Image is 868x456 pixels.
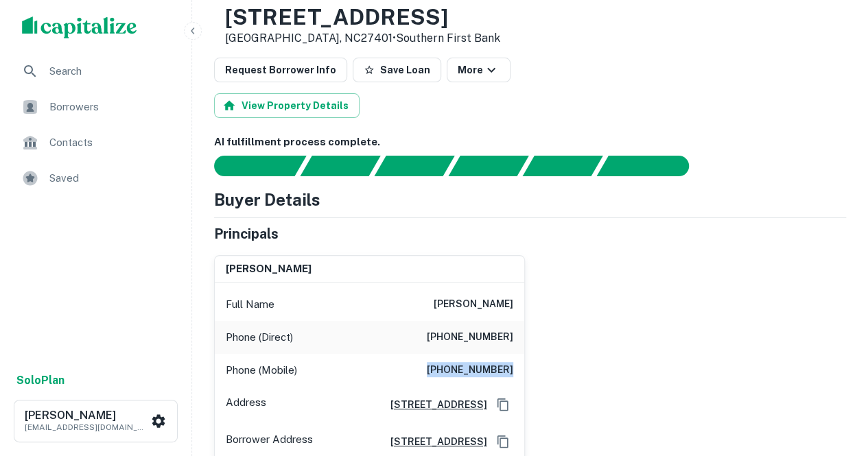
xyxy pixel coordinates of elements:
p: Address [226,394,266,415]
a: SoloPlan [16,372,64,389]
h6: [PERSON_NAME] [25,410,148,421]
h6: [PHONE_NUMBER] [427,362,513,379]
a: [STREET_ADDRESS] [379,397,487,412]
span: Contacts [49,134,172,151]
button: View Property Details [214,93,360,118]
button: Copy Address [493,394,513,415]
div: Sending borrower request to AI... [198,156,301,176]
p: [GEOGRAPHIC_DATA], NC27401 • [225,30,500,47]
a: [STREET_ADDRESS] [379,434,487,449]
span: Saved [49,170,172,187]
div: Documents found, AI parsing details... [374,156,454,176]
div: Your request is received and processing... [300,156,380,176]
a: Contacts [11,126,180,159]
a: Search [11,55,180,88]
a: Southern First Bank [396,32,500,45]
p: Phone (Mobile) [226,362,297,379]
a: Borrowers [11,91,180,123]
h6: AI fulfillment process complete. [214,134,846,150]
span: Search [49,63,172,80]
button: Copy Address [493,431,513,452]
p: Borrower Address [226,431,313,452]
p: Phone (Direct) [226,329,293,346]
h6: [PERSON_NAME] [226,261,312,277]
h6: [PERSON_NAME] [434,296,513,313]
button: Save Loan [353,58,441,82]
p: Full Name [226,296,274,313]
h5: Principals [214,224,279,244]
button: More [447,58,511,82]
strong: Solo Plan [16,374,64,387]
button: Request Borrower Info [214,58,347,82]
span: Borrowers [49,99,172,115]
iframe: Chat Widget [799,346,868,412]
img: capitalize-logo.png [22,16,137,38]
h3: [STREET_ADDRESS] [225,4,500,30]
p: [EMAIL_ADDRESS][DOMAIN_NAME] [25,421,148,433]
h6: [PHONE_NUMBER] [427,329,513,346]
button: [PERSON_NAME][EMAIL_ADDRESS][DOMAIN_NAME] [14,400,178,442]
a: Saved [11,162,180,195]
div: Principals found, AI now looking for contact information... [448,156,528,176]
div: AI fulfillment process complete. [597,156,705,176]
div: Principals found, still searching for contact information. This may take time... [522,156,602,176]
h4: Buyer Details [214,187,320,212]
